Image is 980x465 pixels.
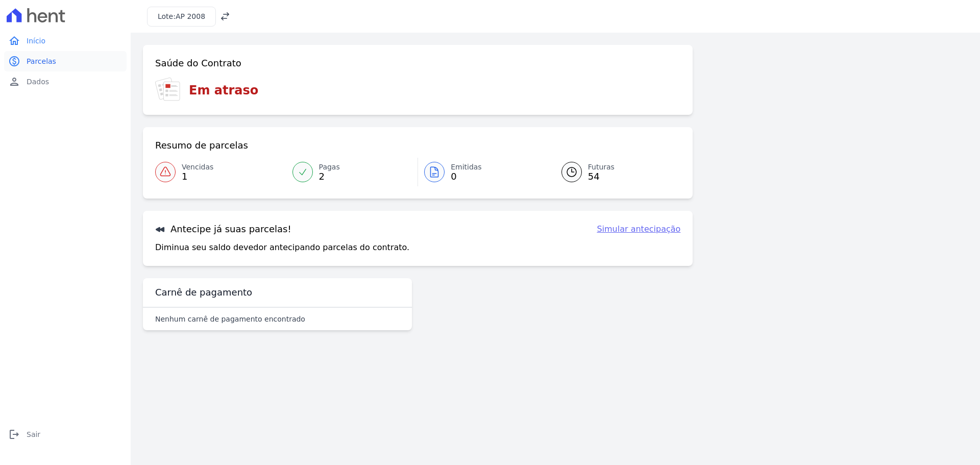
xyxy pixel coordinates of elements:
[4,71,127,92] a: personDados
[451,162,482,173] span: Emitidas
[597,223,680,235] a: Simular antecipação
[27,36,45,46] span: Início
[155,241,409,254] p: Diminua seu saldo devedor antecipando parcelas do contrato.
[549,158,681,186] a: Futuras 54
[451,173,482,181] span: 0
[418,158,549,186] a: Emitidas 0
[8,35,20,47] i: home
[155,223,291,235] h3: Antecipe já suas parcelas!
[8,55,20,67] i: paid
[4,31,127,51] a: homeInício
[319,173,340,181] span: 2
[176,12,205,20] span: AP 2008
[4,51,127,71] a: paidParcelas
[155,158,286,186] a: Vencidas 1
[27,56,56,66] span: Parcelas
[155,286,252,299] h3: Carnê de pagamento
[155,314,305,324] p: Nenhum carnê de pagamento encontrado
[155,139,248,152] h3: Resumo de parcelas
[8,76,20,88] i: person
[8,428,20,440] i: logout
[4,424,127,445] a: logoutSair
[27,429,40,439] span: Sair
[158,11,205,22] h3: Lote:
[155,57,241,69] h3: Saúde do Contrato
[189,81,258,100] h3: Em atraso
[27,77,49,87] span: Dados
[588,173,615,181] span: 54
[182,173,213,181] span: 1
[319,162,340,173] span: Pagas
[182,162,213,173] span: Vencidas
[286,158,418,186] a: Pagas 2
[588,162,615,173] span: Futuras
